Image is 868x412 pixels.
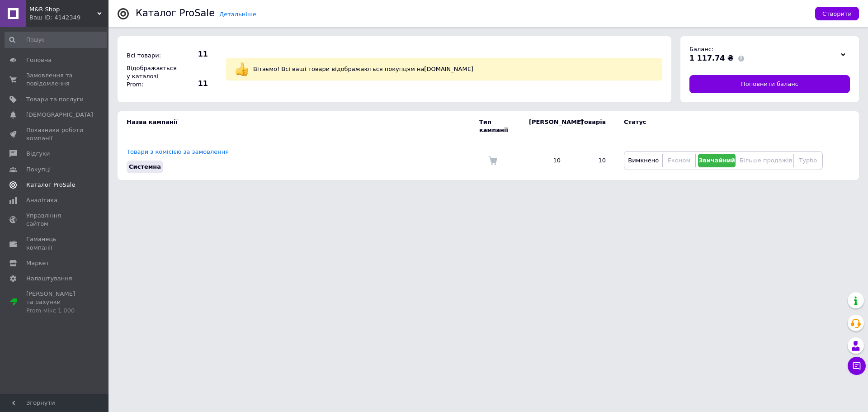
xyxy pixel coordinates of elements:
span: Створити [822,10,852,17]
span: Відгуки [26,150,50,158]
img: Комісія за замовлення [488,156,497,165]
button: Звичайний [698,154,736,167]
td: Статус [615,111,823,141]
span: Вимкнено [628,157,659,164]
a: Товари з комісією за замовлення [127,148,229,155]
span: M&R Shop [29,5,97,14]
td: Тип кампанії [479,111,520,141]
span: 1 117.74 ₴ [689,54,734,62]
span: Турбо [799,157,817,164]
button: Створити [815,7,859,20]
span: Аналітика [26,196,57,204]
td: Товарів [570,111,615,141]
button: Чат з покупцем [848,357,866,375]
span: [DEMOGRAPHIC_DATA] [26,111,93,119]
span: Покупці [26,166,51,174]
td: [PERSON_NAME] [520,111,570,141]
span: Системна [129,163,161,170]
span: Економ [668,157,690,164]
td: Назва кампанії [118,111,479,141]
span: Товари та послуги [26,95,84,104]
a: Детальніше [219,11,256,18]
span: Каталог ProSale [26,181,75,189]
button: Економ [665,154,693,167]
img: :+1: [235,62,249,76]
div: Prom мікс 1 000 [26,307,84,315]
span: Гаманець компанії [26,235,84,251]
span: Більше продажів [739,157,792,164]
span: Головна [26,56,52,64]
span: 11 [176,79,208,89]
button: Турбо [796,154,820,167]
div: Всі товари: [124,49,174,62]
td: 10 [570,141,615,180]
input: Пошук [5,32,107,48]
span: Поповнити баланс [741,80,798,88]
span: Баланс: [689,46,713,52]
span: Замовлення та повідомлення [26,71,84,88]
button: Вимкнено [627,154,660,167]
span: Звичайний [698,157,735,164]
td: 10 [520,141,570,180]
span: 11 [176,49,208,59]
div: Відображається у каталозі Prom: [124,62,174,91]
span: Показники роботи компанії [26,126,84,142]
div: Каталог ProSale [136,9,215,18]
div: Вітаємо! Всі ваші товари відображаються покупцям на [DOMAIN_NAME] [251,63,656,76]
button: Більше продажів [741,154,791,167]
span: Управління сайтом [26,212,84,228]
a: Поповнити баланс [689,75,850,93]
span: [PERSON_NAME] та рахунки [26,290,84,315]
div: Ваш ID: 4142349 [29,14,108,22]
span: Маркет [26,259,49,267]
span: Налаштування [26,275,72,283]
